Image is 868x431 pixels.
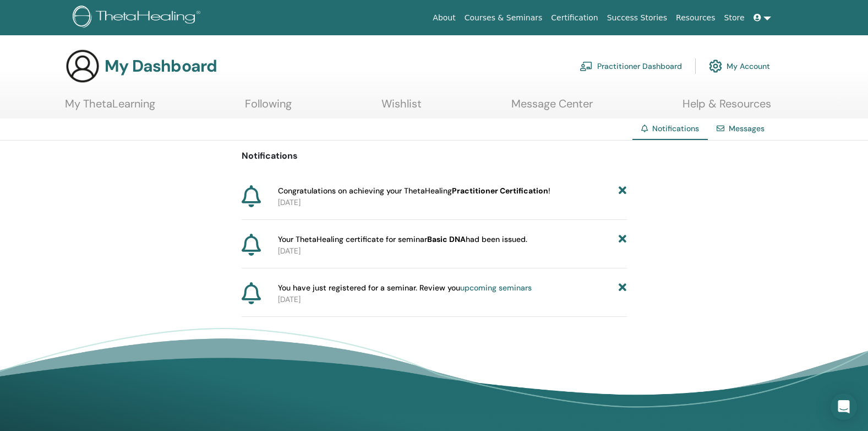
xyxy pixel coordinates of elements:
[381,97,422,118] a: Wishlist
[683,97,771,118] a: Help & Resources
[460,283,532,293] a: upcoming seminars
[511,97,593,118] a: Message Center
[729,123,765,133] a: Messages
[709,57,722,76] img: cog.svg
[547,8,602,28] a: Certification
[278,282,532,294] span: You have just registered for a seminar. Review you
[452,186,548,196] b: Practitioner Certification
[242,149,627,163] p: Notifications
[278,234,527,245] span: Your ThetaHealing certificate for seminar had been issued.
[278,294,627,305] p: [DATE]
[245,97,292,118] a: Following
[603,8,672,28] a: Success Stories
[65,97,155,118] a: My ThetaLearning
[278,197,627,208] p: [DATE]
[105,56,217,76] h3: My Dashboard
[460,8,547,28] a: Courses & Seminars
[831,394,857,420] div: Open Intercom Messenger
[580,54,682,78] a: Practitioner Dashboard
[278,185,550,197] span: Congratulations on achieving your ThetaHealing !
[720,8,749,28] a: Store
[672,8,720,28] a: Resources
[428,8,460,28] a: About
[73,6,204,30] img: logo.png
[709,54,770,78] a: My Account
[652,123,699,133] span: Notifications
[65,49,100,84] img: generic-user-icon.jpg
[427,234,466,244] b: Basic DNA
[278,245,627,257] p: [DATE]
[580,61,593,71] img: chalkboard-teacher.svg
